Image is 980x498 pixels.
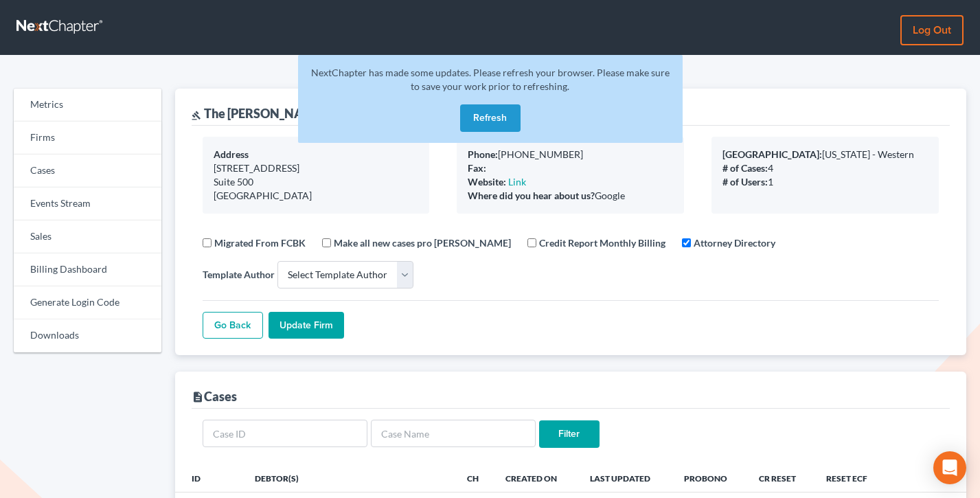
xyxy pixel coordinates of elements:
[722,148,928,161] div: [US_STATE] - Western
[694,236,775,250] label: Attorney Directory
[371,420,536,447] input: Case Name
[203,312,263,339] a: Go Back
[508,176,526,188] a: Link
[14,253,161,286] a: Billing Dashboard
[214,161,419,175] div: [STREET_ADDRESS]
[748,464,815,492] th: CR Reset
[14,286,161,319] a: Generate Login Code
[14,188,161,220] a: Events Stream
[722,176,768,188] b: # of Users:
[579,464,673,492] th: Last Updated
[192,105,353,122] div: The [PERSON_NAME] Firm
[456,464,494,492] th: Ch
[468,148,498,160] b: Phone:
[269,312,344,339] input: Update Firm
[14,122,161,155] a: Firms
[175,464,244,492] th: ID
[214,148,249,160] b: Address
[815,464,887,492] th: Reset ECF
[192,111,201,120] i: gavel
[14,319,161,352] a: Downloads
[494,464,578,492] th: Created On
[468,189,673,203] div: Google
[214,189,419,203] div: [GEOGRAPHIC_DATA]
[214,236,306,250] label: Migrated From FCBK
[14,155,161,188] a: Cases
[14,220,161,253] a: Sales
[460,104,521,132] button: Refresh
[468,190,595,201] b: Where did you hear about us?
[192,388,237,405] div: Cases
[244,464,456,492] th: Debtor(s)
[334,236,511,250] label: Make all new cases pro [PERSON_NAME]
[14,89,161,122] a: Metrics
[722,162,768,174] b: # of Cases:
[203,267,275,282] label: Template Author
[722,175,928,189] div: 1
[468,176,506,188] b: Website:
[192,391,204,403] i: description
[539,236,665,250] label: Credit Report Monthly Billing
[468,162,486,174] b: Fax:
[722,161,928,175] div: 4
[468,148,673,161] div: [PHONE_NUMBER]
[539,420,600,448] input: Filter
[722,148,822,160] b: [GEOGRAPHIC_DATA]:
[673,464,748,492] th: ProBono
[933,451,966,484] div: Open Intercom Messenger
[203,420,367,447] input: Case ID
[311,67,670,92] span: NextChapter has made some updates. Please refresh your browser. Please make sure to save your wor...
[214,175,419,189] div: Suite 500
[900,15,964,45] a: Log out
